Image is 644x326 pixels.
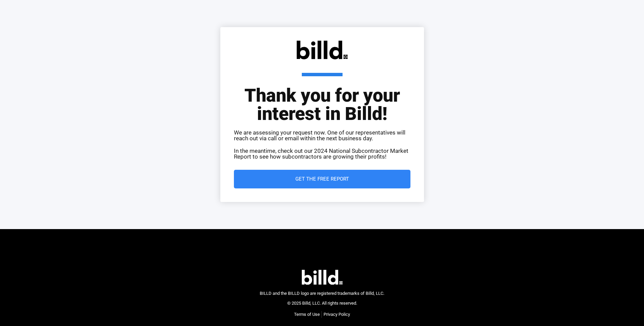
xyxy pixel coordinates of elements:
[234,148,410,160] p: In the meantime, check out our 2024 National Subcontractor Market Report to see how subcontractor...
[294,311,350,318] nav: Menu
[295,177,349,182] span: Get the Free Report
[234,73,410,123] h1: Thank you for your interest in Billd!
[294,311,320,318] a: Terms of Use
[324,311,350,318] a: Privacy Policy
[234,170,410,188] a: Get the Free Report
[260,291,384,306] span: BILLD and the BILLD logo are registered trademarks of Billd, LLC. © 2025 Billd, LLC. All rights r...
[234,130,410,141] p: We are assessing your request now. One of our representatives will reach out via call or email wi...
